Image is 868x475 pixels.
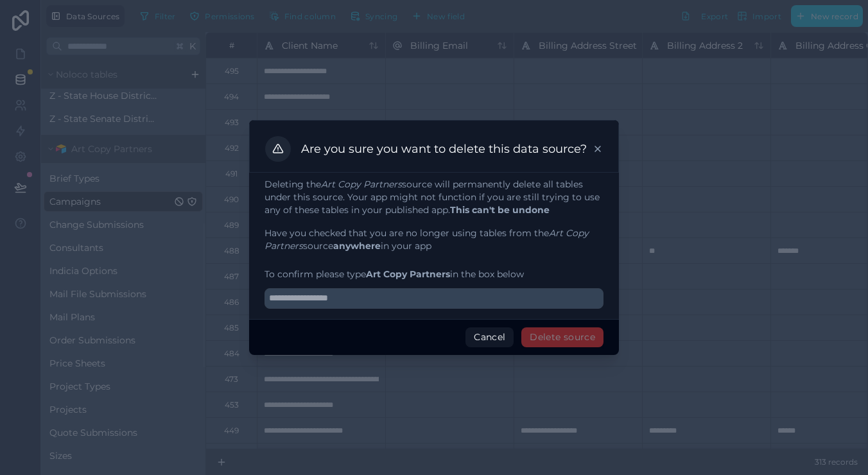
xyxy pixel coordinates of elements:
[265,178,603,216] p: Deleting the source will permanently delete all tables under this source. Your app might not func...
[465,327,514,348] button: Cancel
[265,268,603,281] span: To confirm please type in the box below
[450,204,550,216] strong: This can't be undone
[265,227,603,252] p: Have you checked that you are no longer using tables from the source in your app
[366,268,450,280] strong: Art Copy Partners
[333,240,381,252] strong: anywhere
[321,178,402,190] em: Art Copy Partners
[301,141,587,157] h3: Are you sure you want to delete this data source?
